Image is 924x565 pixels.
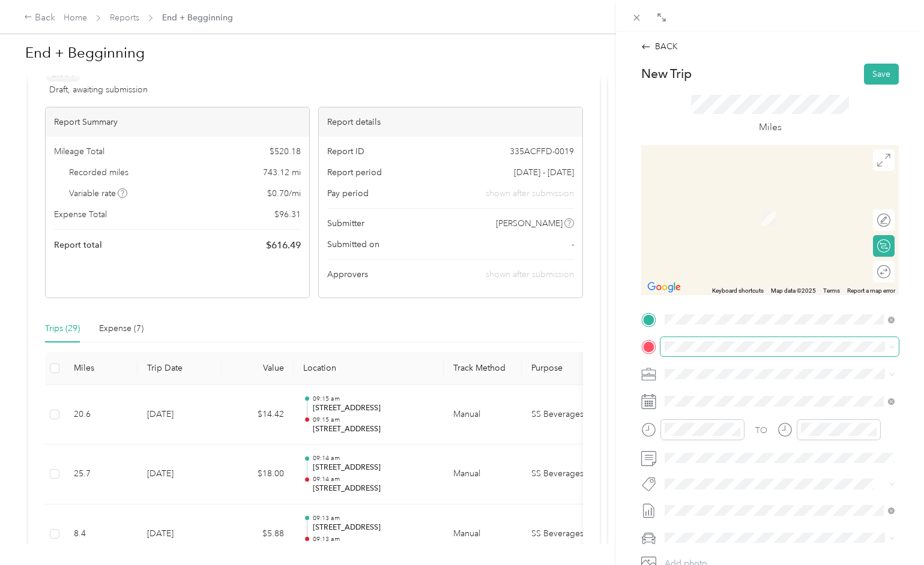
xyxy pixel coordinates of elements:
[641,40,678,53] div: BACK
[712,287,764,295] button: Keyboard shortcuts
[755,424,767,437] div: TO
[641,65,692,82] p: New Trip
[644,280,684,295] img: Google
[847,287,895,294] a: Report a map error
[823,287,840,294] a: Terms (opens in new tab)
[864,64,899,85] button: Save
[857,498,924,565] iframe: Everlance-gr Chat Button Frame
[759,120,782,135] p: Miles
[644,280,684,295] a: Open this area in Google Maps (opens a new window)
[771,287,816,294] span: Map data ©2025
